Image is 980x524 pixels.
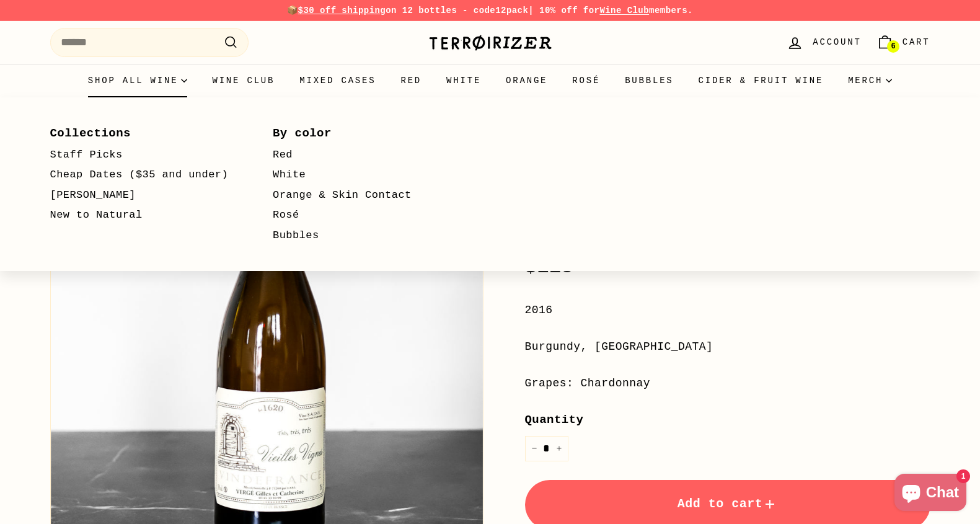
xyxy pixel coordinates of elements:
a: Mixed Cases [287,64,388,97]
button: Reduce item quantity by one [525,436,544,461]
a: Rosé [273,205,460,226]
div: Burgundy, [GEOGRAPHIC_DATA] [525,338,930,356]
a: Staff Picks [50,145,237,166]
button: Increase item quantity by one [550,436,568,461]
span: $30 off shipping [298,6,386,16]
a: White [434,64,493,97]
a: Account [779,24,868,61]
a: Bubbles [612,64,686,97]
span: Account [813,35,861,49]
a: Cheap Dates ($35 and under) [50,165,237,185]
a: Bubbles [273,226,460,246]
inbox-online-store-chat: Shopify online store chat [891,474,970,514]
span: Cart [903,35,930,49]
a: Collections [50,122,237,144]
span: Add to cart [678,497,778,511]
a: Wine Club [599,6,649,16]
summary: Merch [836,64,904,97]
div: 2016 [525,301,930,319]
span: $115 [525,255,589,278]
label: Quantity [525,411,930,429]
a: Cider & Fruit Wine [686,64,836,97]
a: Orange [493,64,560,97]
a: Red [388,64,434,97]
div: Grapes: Chardonnay [525,375,930,393]
p: 📦 on 12 bottles - code | 10% off for members. [50,4,930,17]
a: White [273,165,460,185]
a: Orange & Skin Contact [273,185,460,206]
summary: Shop all wine [76,64,200,97]
a: Wine Club [200,64,287,97]
div: Primary [25,64,955,97]
a: [PERSON_NAME] [50,185,237,206]
a: By color [273,122,460,144]
input: quantity [525,436,568,461]
a: Cart [869,24,938,61]
strong: 12pack [495,6,528,16]
a: Rosé [560,64,612,97]
span: 6 [891,42,895,51]
a: New to Natural [50,205,237,226]
a: Red [273,145,460,166]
